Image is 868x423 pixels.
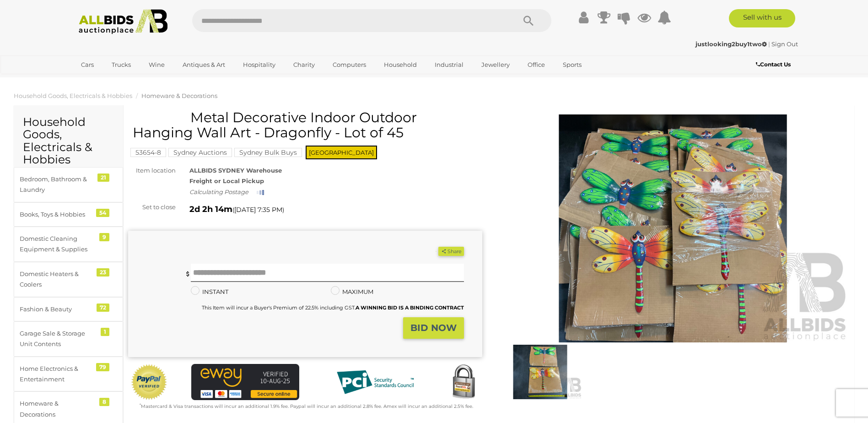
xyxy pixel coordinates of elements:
[506,9,551,32] button: Search
[133,110,480,140] h1: Metal Decorative Indoor Outdoor Hanging Wall Art - Dragonfly - Lot of 45
[202,304,464,311] small: This Item will incur a Buyer's Premium of 22.5% including GST.
[106,57,137,72] a: Trucks
[695,40,767,48] strong: justlooking2buy1two
[522,57,551,72] a: Office
[189,167,282,174] strong: ALLBIDS SYDNEY Warehouse
[306,146,377,159] span: [GEOGRAPHIC_DATA]
[20,269,95,290] div: Domestic Heaters & Coolers
[14,167,123,202] a: Bedroom, Bathroom & Laundry 21
[257,190,264,195] img: small-loading.gif
[20,233,95,255] div: Domestic Cleaning Equipment & Supplies
[191,287,228,297] label: INSTANT
[97,304,109,312] div: 72
[74,9,173,34] img: Allbids.com.au
[14,321,123,357] a: Garage Sale & Storage Unit Contents 1
[168,149,232,156] a: Sydney Auctions
[23,116,114,166] h2: Household Goods, Electricals & Hobbies
[97,174,109,182] div: 21
[189,177,264,184] strong: Freight or Local Pickup
[410,322,457,333] strong: BID NOW
[428,247,437,256] li: Unwatch this item
[20,398,95,420] div: Homeware & Decorations
[496,114,850,343] img: Metal Decorative Indoor Outdoor Hanging Wall Art - Dragonfly - Lot of 45
[498,345,582,399] img: Metal Decorative Indoor Outdoor Hanging Wall Art - Dragonfly - Lot of 45
[97,268,109,277] div: 23
[75,57,100,72] a: Cars
[140,403,473,409] small: Mastercard & Visa transactions will incur an additional 1.9% fee. Paypal will incur an additional...
[75,72,152,87] a: [GEOGRAPHIC_DATA]
[14,227,123,262] a: Domestic Cleaning Equipment & Supplies 9
[232,206,284,213] span: ( )
[189,204,232,214] strong: 2d 2h 14m
[130,148,166,157] mark: 53654-8
[96,209,109,217] div: 54
[168,148,232,157] mark: Sydney Auctions
[768,40,770,48] span: |
[177,57,231,72] a: Antiques & Art
[189,188,248,195] i: Calculating Postage
[234,206,282,214] span: [DATE] 7:35 PM
[329,364,421,401] img: PCI DSS compliant
[121,165,183,176] div: Item location
[14,262,123,297] a: Domestic Heaters & Coolers 23
[403,317,464,339] button: BID NOW
[99,398,109,406] div: 8
[429,57,469,72] a: Industrial
[99,233,109,241] div: 9
[143,57,171,72] a: Wine
[756,61,791,68] b: Contact Us
[557,57,588,72] a: Sports
[234,148,302,157] mark: Sydney Bulk Buys
[756,60,793,70] a: Contact Us
[378,57,423,72] a: Household
[20,328,95,350] div: Garage Sale & Storage Unit Contents
[20,209,95,220] div: Books, Toys & Hobbies
[20,304,95,315] div: Fashion & Beauty
[327,57,372,72] a: Computers
[141,92,217,99] a: Homeware & Decorations
[438,247,464,256] button: Share
[101,328,109,336] div: 1
[356,304,464,311] b: A WINNING BID IS A BINDING CONTRACT
[130,364,168,401] img: Official PayPal Seal
[234,149,302,156] a: Sydney Bulk Buys
[14,357,123,392] a: Home Electronics & Entertainment 79
[121,202,183,212] div: Set to close
[771,40,798,48] a: Sign Out
[331,287,373,297] label: MAXIMUM
[445,364,482,401] img: Secured by Rapid SSL
[14,202,123,227] a: Books, Toys & Hobbies 54
[20,174,95,195] div: Bedroom, Bathroom & Laundry
[130,149,166,156] a: 53654-8
[20,363,95,385] div: Home Electronics & Entertainment
[14,297,123,321] a: Fashion & Beauty 72
[695,40,768,48] a: justlooking2buy1two
[475,57,516,72] a: Jewellery
[96,363,109,371] div: 79
[14,92,132,99] a: Household Goods, Electricals & Hobbies
[729,9,795,27] a: Sell with us
[191,364,299,400] img: eWAY Payment Gateway
[237,57,281,72] a: Hospitality
[287,57,321,72] a: Charity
